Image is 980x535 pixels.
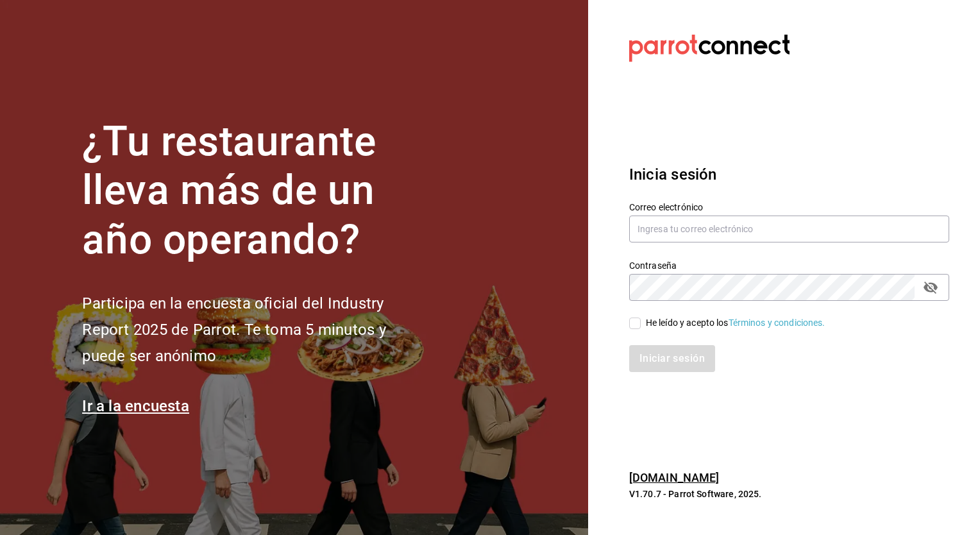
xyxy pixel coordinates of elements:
input: Ingresa tu correo electrónico [629,216,949,242]
h2: Participa en la encuesta oficial del Industry Report 2025 de Parrot. Te toma 5 minutos y puede se... [82,291,428,369]
label: Contraseña [629,260,949,269]
h3: Inicia sesión [629,163,949,186]
p: V1.70.7 - Parrot Software, 2025. [629,488,949,500]
a: [DOMAIN_NAME] [629,471,720,484]
button: passwordField [920,276,942,298]
a: Ir a la encuesta [82,397,189,415]
div: He leído y acepto los [646,316,825,330]
label: Correo electrónico [629,202,949,211]
h1: ¿Tu restaurante lleva más de un año operando? [82,117,428,265]
a: Términos y condiciones. [729,318,825,328]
